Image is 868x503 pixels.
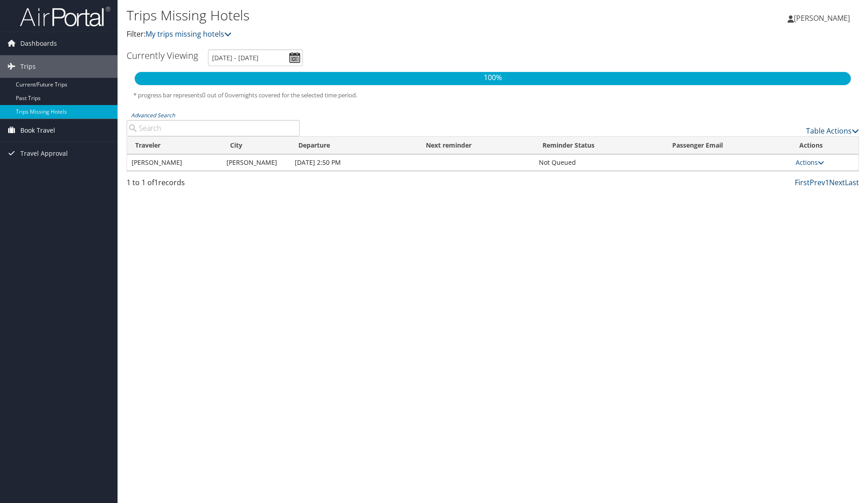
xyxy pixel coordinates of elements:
[127,120,300,136] input: Advanced Search
[146,29,231,39] a: My trips missing hotels
[791,137,859,154] th: Actions
[20,142,68,165] span: Travel Approval
[127,49,198,62] h3: Currently Viewing
[810,177,825,187] a: Prev
[154,177,158,187] span: 1
[806,126,859,136] a: Table Actions
[202,91,228,99] span: 0 out of 0
[795,177,810,187] a: First
[20,32,57,55] span: Dashboards
[222,154,290,171] td: [PERSON_NAME]
[290,137,417,154] th: Departure: activate to sort column descending
[534,154,664,171] td: Not Queued
[829,177,845,187] a: Next
[20,119,55,142] span: Book Travel
[133,91,852,100] h5: * progress bar represents overnights covered for the selected time period.
[534,137,664,154] th: Reminder Status
[135,72,851,84] p: 100%
[127,177,300,192] div: 1 to 1 of records
[127,6,615,25] h1: Trips Missing Hotels
[127,154,222,171] td: [PERSON_NAME]
[290,154,417,171] td: [DATE] 2:50 PM
[127,137,222,154] th: Traveler: activate to sort column ascending
[845,177,859,187] a: Last
[418,137,534,154] th: Next reminder
[796,158,824,167] a: Actions
[222,137,290,154] th: City: activate to sort column ascending
[20,6,110,27] img: airportal-logo.png
[131,111,175,119] a: Advanced Search
[20,55,36,78] span: Trips
[664,137,791,154] th: Passenger Email: activate to sort column ascending
[825,177,829,187] a: 1
[208,49,303,66] input: [DATE] - [DATE]
[127,29,615,40] p: Filter:
[788,5,859,32] a: [PERSON_NAME]
[794,13,850,23] span: [PERSON_NAME]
